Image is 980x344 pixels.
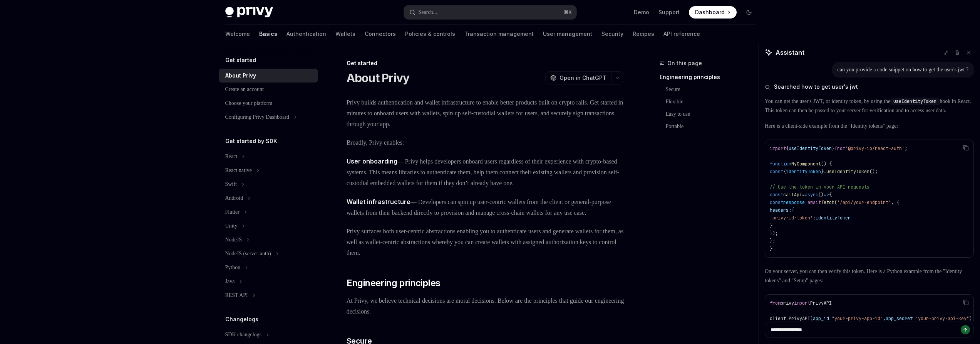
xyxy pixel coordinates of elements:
[660,96,761,108] a: Flexible
[807,199,821,206] span: await
[832,315,883,322] span: "your-privy-app-id"
[347,226,624,258] span: Privy surfaces both user-centric abstractions enabling you to authenticate users and generate wal...
[805,192,818,198] span: async
[225,263,241,272] div: Python
[219,110,318,124] button: Toggle Configuring Privy Dashboard section
[886,315,913,322] span: app_secret
[961,297,971,307] button: Copy the contents from the code block
[225,152,238,161] div: React
[802,192,805,198] span: =
[891,199,899,206] span: , {
[770,300,781,306] span: from
[838,66,968,74] div: can you provide a code snippet on how to get the user's jwt ?
[829,315,832,322] span: =
[419,8,437,17] div: Search...
[770,207,791,213] span: headers:
[905,145,907,152] span: ;
[826,169,869,175] span: useIdentityToken
[837,199,891,206] span: '/api/your-endpoint'
[219,247,318,261] button: Toggle NodeJS (server-auth) section
[913,315,915,322] span: =
[225,235,242,245] div: NodeJS
[663,25,700,43] a: API reference
[225,180,237,189] div: Swift
[347,71,410,85] h1: About Privy
[821,169,824,175] span: }
[770,169,783,175] span: const
[765,322,974,338] textarea: Ask a question...
[225,85,264,94] div: Create an account
[335,25,355,43] a: Wallets
[219,288,318,302] button: Toggle REST API section
[225,277,235,286] div: Java
[816,215,851,221] span: identityToken
[225,249,271,258] div: NodeJS (server-auth)
[225,166,252,175] div: React native
[658,8,680,16] a: Support
[347,198,410,206] strong: Wallet infrastructure
[225,99,273,108] div: Choose your platform
[225,71,256,80] div: About Privy
[634,8,649,16] a: Demo
[660,120,761,133] a: Portable
[660,71,761,83] a: Engineering principles
[405,25,455,43] a: Policies & controls
[770,223,772,229] span: }
[770,192,783,198] span: const
[225,330,262,339] div: SDK changelogs
[915,315,969,322] span: "your-privy-api-key"
[776,48,804,57] span: Assistant
[821,199,834,206] span: fetch
[791,161,821,167] span: MyComponent
[791,207,794,213] span: {
[786,145,789,152] span: {
[774,83,858,91] span: Searched how to get user's jwt
[829,192,832,198] span: {
[347,277,441,289] span: Engineering principles
[219,83,318,96] a: Create an account
[219,219,318,233] button: Toggle Unity section
[564,9,572,15] span: ⌘ K
[225,194,243,203] div: Android
[783,169,786,175] span: {
[893,98,936,105] span: useIdentityToken
[770,230,778,236] span: });
[347,59,624,67] div: Get started
[259,25,277,43] a: Basics
[464,25,534,43] a: Transaction management
[219,261,318,275] button: Toggle Python section
[961,143,971,153] button: Copy the contents from the code block
[667,59,702,68] span: On this page
[834,199,837,206] span: (
[219,177,318,191] button: Toggle Swift section
[219,69,318,83] a: About Privy
[219,191,318,205] button: Toggle Android section
[789,145,832,152] span: useIdentityToken
[347,156,624,189] span: — Privy helps developers onboard users regardless of their experience with crypto-based systems. ...
[845,145,905,152] span: '@privy-io/react-auth'
[404,5,576,19] button: Open search
[818,192,824,198] span: ()
[219,150,318,164] button: Toggle React section
[225,7,273,18] img: dark logo
[286,25,326,43] a: Authentication
[765,83,974,91] button: Searched how to get user's jwt
[219,164,318,177] button: Toggle React native section
[824,192,829,198] span: =>
[347,157,397,165] strong: User onboarding
[347,97,624,130] span: Privy builds authentication and wallet infrastructure to enable better products built on crypto r...
[961,325,970,334] button: Send message
[219,205,318,219] button: Toggle Flutter section
[633,25,654,43] a: Recipes
[743,6,755,19] button: Toggle dark mode
[601,25,623,43] a: Security
[225,315,258,324] h5: Changelogs
[765,267,974,285] p: On your server, you can then verify this token. Here is a Python example from the "Identity token...
[765,97,974,115] p: You can get the user's JWT, or identity token, by using the hook in React. This token can then be...
[225,25,250,43] a: Welcome
[805,199,807,206] span: =
[786,169,821,175] span: identityToken
[219,96,318,110] a: Choose your platform
[660,83,761,96] a: Secure
[765,121,974,131] p: Here is a client-side example from the "Identity tokens" page:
